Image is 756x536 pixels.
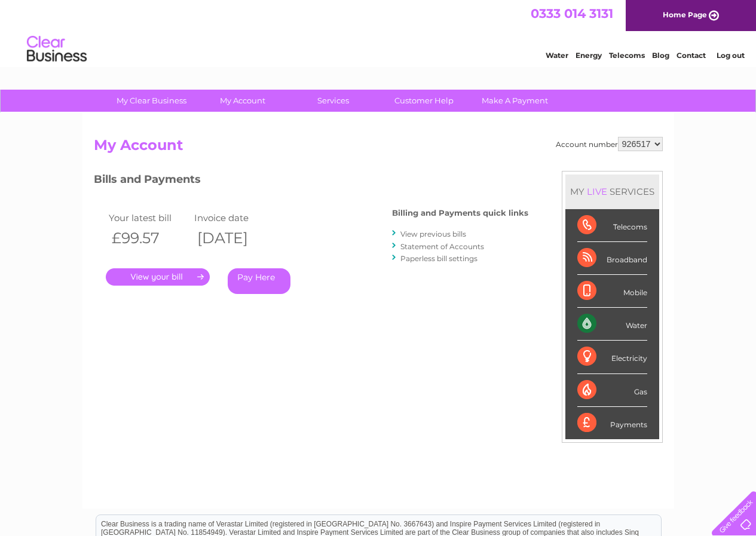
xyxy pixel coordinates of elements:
a: 0333 014 3131 [531,6,613,21]
img: logo.png [26,31,87,68]
div: Account number [556,137,663,151]
div: Gas [577,374,647,407]
h2: My Account [94,137,663,160]
div: Telecoms [577,209,647,242]
th: £99.57 [106,226,192,250]
a: Contact [677,51,706,60]
div: LIVE [584,186,610,197]
div: MY SERVICES [565,174,659,209]
h4: Billing and Payments quick links [392,209,528,218]
div: Water [577,308,647,341]
a: Paperless bill settings [400,254,478,263]
a: Energy [576,51,602,60]
a: View previous bills [400,229,466,238]
h3: Bills and Payments [94,171,528,192]
a: Make A Payment [466,90,564,112]
a: My Account [193,90,292,112]
div: Clear Business is a trading name of Verastar Limited (registered in [GEOGRAPHIC_DATA] No. 3667643... [96,7,661,58]
a: Statement of Accounts [400,242,484,251]
div: Mobile [577,275,647,308]
a: Telecoms [609,51,645,60]
a: My Clear Business [102,90,201,112]
td: Invoice date [191,210,277,226]
a: Pay Here [228,268,290,294]
a: Customer Help [375,90,473,112]
a: Services [284,90,382,112]
div: Electricity [577,341,647,373]
div: Broadband [577,242,647,275]
th: [DATE] [191,226,277,250]
a: Log out [717,51,745,60]
a: Blog [652,51,669,60]
div: Payments [577,407,647,439]
a: Water [546,51,568,60]
td: Your latest bill [106,210,192,226]
a: . [106,268,210,286]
